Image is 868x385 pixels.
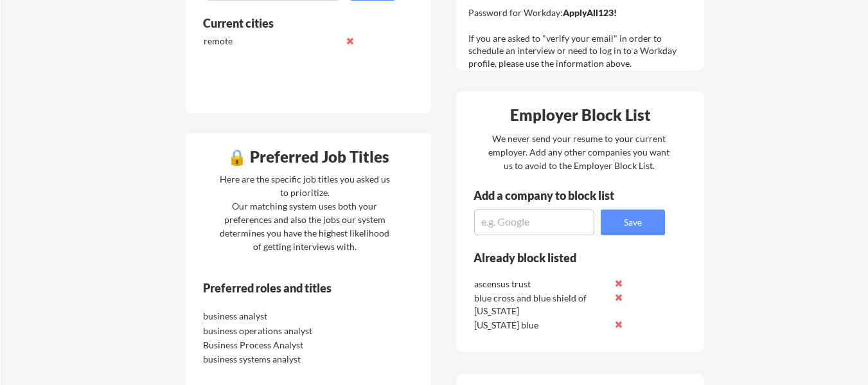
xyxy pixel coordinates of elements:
div: ascensus trust [474,278,610,291]
div: business systems analyst [203,353,339,366]
strong: ApplyAll123! [563,7,617,18]
div: Current cities [203,17,381,29]
div: business operations analyst [203,325,339,337]
div: 🔒 Preferred Job Titles [189,149,428,165]
button: Save [601,210,665,235]
div: Employer Block List [461,107,700,123]
div: Already block listed [474,252,648,264]
div: Business Process Analyst [203,339,339,352]
div: Preferred roles and titles [203,282,378,294]
div: Here are the specific job titles you asked us to prioritize. Our matching system uses both your p... [217,172,393,253]
div: business analyst [203,310,339,323]
div: [US_STATE] blue [474,319,610,332]
div: We never send your resume to your current employer. Add any other companies you want us to avoid ... [488,132,671,172]
div: Add a company to block list [474,190,634,201]
div: remote [204,35,339,48]
div: blue cross and blue shield of [US_STATE] [474,292,610,317]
